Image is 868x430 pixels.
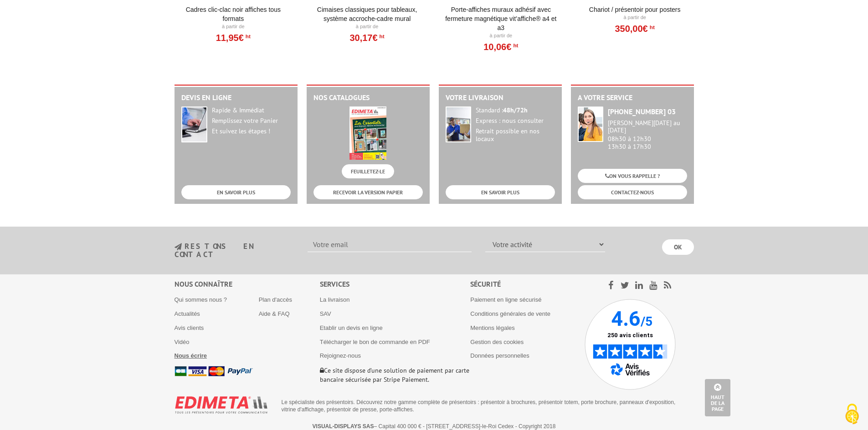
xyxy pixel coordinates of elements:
[342,164,394,178] a: FEUILLETEZ-LE
[313,185,423,199] a: RECEVOIR LA VERSION PAPIER
[470,279,585,289] div: Sécurité
[177,5,290,23] a: Cadres clic-clac noir affiches tous formats
[175,339,190,345] a: Vidéo
[836,399,868,430] button: Cookies (fenêtre modale)
[615,26,654,31] a: 350,00€HT
[311,5,423,23] a: Cimaises CLASSIQUES pour tableaux, système accroche-cadre mural
[216,35,251,40] a: 11,95€HT
[511,42,518,49] sup: HT
[181,94,291,102] h2: Devis en ligne
[470,352,529,359] a: Données personnelles
[177,23,290,30] p: À partir de
[446,185,555,199] a: EN SAVOIR PLUS
[175,310,200,317] a: Actualités
[175,279,320,289] div: Nous connaître
[579,5,691,14] a: Chariot / Présentoir pour posters
[259,310,290,317] a: Aide & FAQ
[181,106,207,142] img: widget-devis.jpg
[608,119,687,151] div: 08h30 à 12h30 13h30 à 17h30
[212,106,291,115] div: Rapide & Immédiat
[175,243,182,251] img: newsletter.jpg
[282,399,687,413] p: Le spécialiste des présentoirs. Découvrez notre gamme complète de présentoirs : présentoir à broc...
[470,296,541,303] a: Paiement en ligne sécurisé
[313,423,374,430] strong: VISUAL-DISPLAYS SAS
[308,237,472,252] input: Votre email
[244,33,251,40] sup: HT
[311,23,423,30] p: À partir de
[212,117,291,125] div: Remplissez votre Panier
[320,279,471,289] div: Services
[175,352,207,359] a: Nous écrire
[648,24,655,30] sup: HT
[476,106,555,115] div: Standard :
[320,310,331,317] a: SAV
[212,127,291,136] div: Et suivez les étapes !
[662,239,694,255] input: OK
[175,243,294,258] h3: restons en contact
[503,106,528,114] strong: 48h/72h
[313,94,423,102] h2: Nos catalogues
[608,119,687,135] div: [PERSON_NAME][DATE] au [DATE]
[470,339,524,345] a: Gestion des cookies
[841,403,863,425] img: Cookies (fenêtre modale)
[470,324,515,331] a: Mentions légales
[349,106,386,160] img: edimeta.jpeg
[608,107,676,116] strong: [PHONE_NUMBER] 03
[445,32,557,40] p: À partir de
[446,94,555,102] h2: Votre livraison
[320,366,471,384] p: Ce site dispose d’une solution de paiement par carte bancaire sécurisée par Stripe Paiement.
[578,169,687,183] a: ON VOUS RAPPELLE ?
[445,5,557,32] a: Porte-affiches muraux adhésif avec fermeture magnétique VIT’AFFICHE® A4 et A3
[446,106,471,142] img: widget-livraison.jpg
[578,94,687,102] h2: A votre service
[476,127,555,144] div: Retrait possible en nos locaux
[320,324,383,331] a: Etablir un devis en ligne
[578,185,687,199] a: CONTACTEZ-NOUS
[578,106,603,142] img: widget-service.jpg
[349,35,384,40] a: 30,17€HT
[585,299,676,390] img: Avis Vérifiés - 4.6 sur 5 - 250 avis clients
[175,296,227,303] a: Qui sommes nous ?
[181,185,291,199] a: EN SAVOIR PLUS
[378,33,385,40] sup: HT
[476,117,555,125] div: Express : nous consulter
[470,310,550,317] a: Conditions générales de vente
[183,423,686,430] p: – Capital 400 000 € - [STREET_ADDRESS]-le-Roi Cedex - Copyright 2018
[259,296,292,303] a: Plan d'accès
[175,324,204,331] a: Avis clients
[320,339,430,345] a: Télécharger le bon de commande en PDF
[705,379,730,416] a: Haut de la page
[320,296,350,303] a: La livraison
[483,44,518,50] a: 10,06€HT
[579,14,691,21] p: À partir de
[320,352,361,359] a: Rejoignez-nous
